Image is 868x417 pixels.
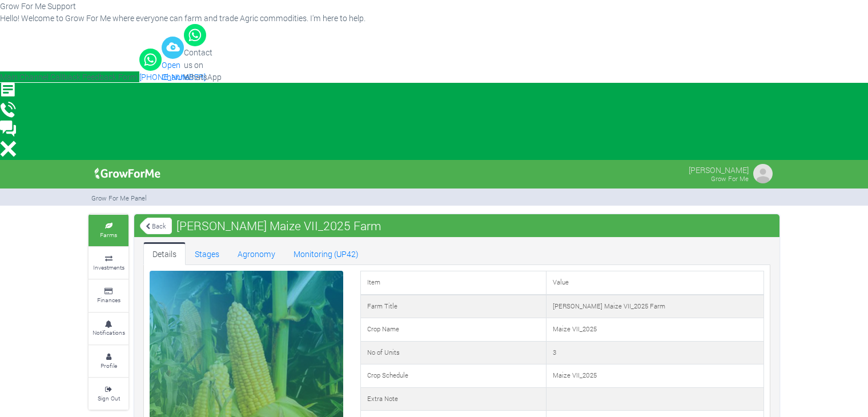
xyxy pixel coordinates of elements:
img: growforme image [91,162,164,185]
td: 3 [546,341,764,364]
a: Agronomy [228,242,284,265]
td: No of Units [360,341,546,364]
td: Farm Title [360,295,546,318]
td: Extra Note [360,387,546,411]
small: Investments [93,263,124,271]
td: Maize VII_2025 [546,364,764,388]
p: [PERSON_NAME] [689,162,749,176]
a: Details [143,242,186,265]
small: Sign Out [98,394,120,402]
a: Profile [89,346,128,377]
span: Open Channel [162,59,191,82]
span: [PHONE_NUMBER] [139,71,206,82]
a: Notifications [89,313,128,344]
small: Farms [100,231,117,239]
a: Back [140,216,172,235]
a: [PHONE_NUMBER] [139,49,162,83]
a: Finances [89,280,128,311]
small: Finances [97,296,120,304]
span: Feedback Form [82,71,138,82]
small: Notifications [93,328,125,336]
small: Profile [101,362,117,370]
td: Value [546,271,764,295]
td: Maize VII_2025 [546,318,764,342]
td: Item [360,271,546,295]
a: Investments [89,247,128,279]
img: growforme image [752,162,774,185]
td: Crop Schedule [360,364,546,388]
td: Crop Name [360,318,546,342]
a: Open Channel [162,37,184,83]
span: Contact us on WhatsApp [184,47,222,82]
a: Farms [89,215,128,246]
a: Stages [186,242,228,265]
td: [PERSON_NAME] Maize VII_2025 Farm [546,295,764,318]
span: [PERSON_NAME] Maize VII_2025 Farm [174,214,384,237]
a: Sign Out [89,378,128,410]
span: Callback [50,71,81,82]
small: Grow For Me Panel [91,194,147,202]
small: Grow For Me [711,174,749,183]
a: Monitoring (UP42) [284,242,368,265]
